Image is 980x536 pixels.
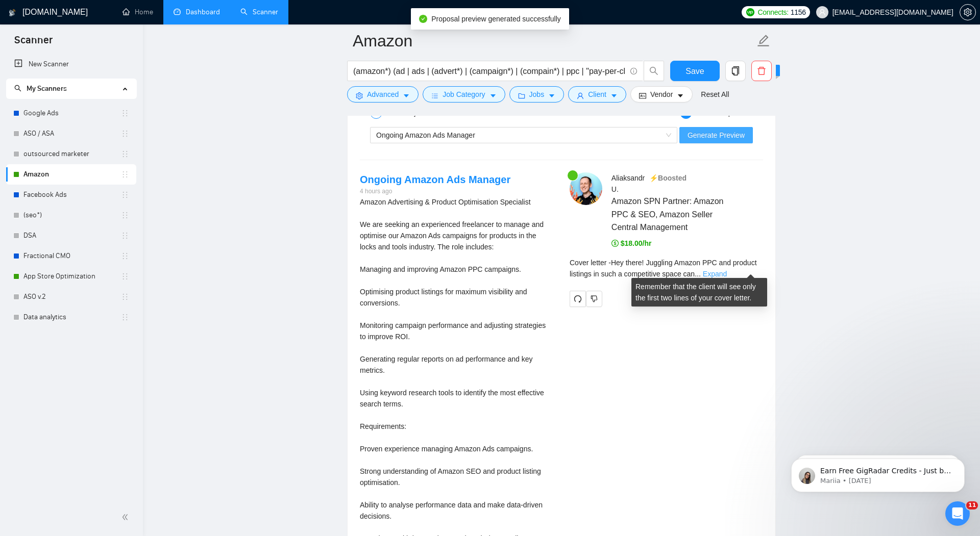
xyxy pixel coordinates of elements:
a: homeHome [122,8,153,16]
span: Save [685,65,704,78]
li: DSA [6,225,136,246]
a: searchScanner [240,8,278,16]
a: Amazon [23,164,121,185]
a: dashboardDashboard [174,8,220,16]
span: Aliaksandr U . [611,174,645,193]
div: Remember that the client will see only the first two lines of your cover letter. [570,257,763,279]
span: $18.00/hr [611,239,652,247]
span: holder [121,232,129,240]
button: search [644,61,664,81]
span: bars [431,92,438,99]
li: App Store Optimization [6,266,136,287]
span: holder [121,252,129,260]
li: Amazon [6,164,136,185]
span: holder [121,109,129,117]
span: caret-down [610,92,618,99]
span: 1156 [791,7,806,18]
span: ... [695,270,701,278]
a: ASO v.2 [23,287,121,307]
span: Connects: [757,7,788,18]
iframe: To enrich screen reader interactions, please activate Accessibility in Grammarly extension settings [776,437,980,508]
span: dollar [611,240,619,247]
span: idcard [639,92,646,99]
span: My Scanners [27,84,67,93]
button: setting [960,4,976,20]
a: setting [960,8,976,16]
a: DSA [23,225,121,246]
span: holder [121,191,129,199]
input: Search Freelance Jobs... [353,65,626,78]
a: App Store Optimization [23,266,121,287]
span: dislike [591,295,598,303]
span: ⚡️Boosted [649,174,687,182]
span: edit [757,34,770,47]
a: New Scanner [14,54,128,74]
span: check-circle [419,15,427,23]
span: folder [518,92,525,99]
span: setting [960,8,975,16]
span: caret-down [548,92,555,99]
li: (seo*) [6,205,136,225]
a: ASO / ASA [23,123,121,144]
span: 11 [966,501,978,509]
button: copy [725,61,746,81]
li: Google Ads [6,103,136,123]
span: copy [726,66,745,75]
span: search [14,85,21,92]
span: Ongoing Amazon Ads Manager [376,131,475,139]
span: caret-down [489,92,497,99]
img: upwork-logo.png [746,8,754,16]
li: New Scanner [6,54,136,74]
span: Client [588,89,606,100]
span: Jobs [529,89,545,100]
button: dislike [586,291,602,307]
button: Generate Preview [679,127,753,143]
span: My Scanners [14,84,67,93]
span: Cover letter - Hey there! Juggling Amazon PPC and product listings in such a competitive space can [570,259,757,278]
iframe: Intercom live chat [945,501,970,526]
span: holder [121,293,129,301]
a: Fractional CMO [23,246,121,266]
a: Reset All [701,89,729,100]
a: Google Ads [23,103,121,123]
span: Amazon SPN Partner: Amazon PPC & SEO, Amazon Seller Central Management [611,195,733,233]
span: Scanner [6,33,61,54]
span: Job Category [443,89,485,100]
a: Data analytics [23,307,121,327]
li: ASO v.2 [6,287,136,307]
span: Vendor [650,89,673,100]
span: holder [121,130,129,138]
div: Remember that the client will see only the first two lines of your cover letter. [631,278,767,307]
span: caret-down [677,92,684,99]
button: userClientcaret-down [568,86,626,103]
span: 2 [684,110,688,117]
a: (seo*) [23,205,121,225]
span: user [819,9,826,16]
button: Save [670,61,720,81]
div: 4 hours ago [360,187,510,196]
span: search [644,66,664,75]
img: logo [9,5,16,21]
span: holder [121,211,129,219]
a: Ongoing Amazon Ads Manager [360,174,510,185]
li: Data analytics [6,307,136,327]
li: Fractional CMO [6,246,136,266]
span: double-left [121,512,132,522]
span: user [577,92,584,99]
a: Facebook Ads [23,185,121,205]
button: idcardVendorcaret-down [630,86,693,103]
img: c1ggvvhzv4-VYMujOMOeOswbZ-YF8VXXxG89lfklDadfhmsHsDJHd27Sb7sWIbqCNF [570,172,602,205]
button: redo [570,291,586,307]
span: holder [121,272,129,280]
span: holder [121,150,129,158]
span: Advanced [367,89,399,100]
span: setting [356,92,363,99]
li: outsourced marketer [6,144,136,164]
span: holder [121,313,129,321]
span: Proposal preview generated successfully [431,15,561,23]
input: Scanner name... [353,28,755,54]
